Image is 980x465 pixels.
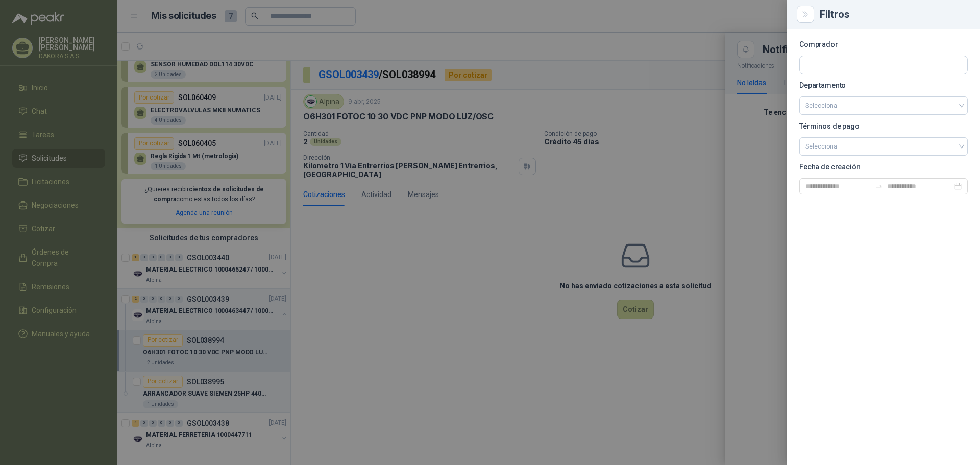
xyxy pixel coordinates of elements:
[799,164,968,170] p: Fecha de creación
[799,8,812,20] button: Close
[799,82,968,88] p: Departamento
[875,182,883,190] span: to
[875,182,883,190] span: swap-right
[799,41,968,47] p: Comprador
[799,123,968,129] p: Términos de pago
[820,9,968,19] div: Filtros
